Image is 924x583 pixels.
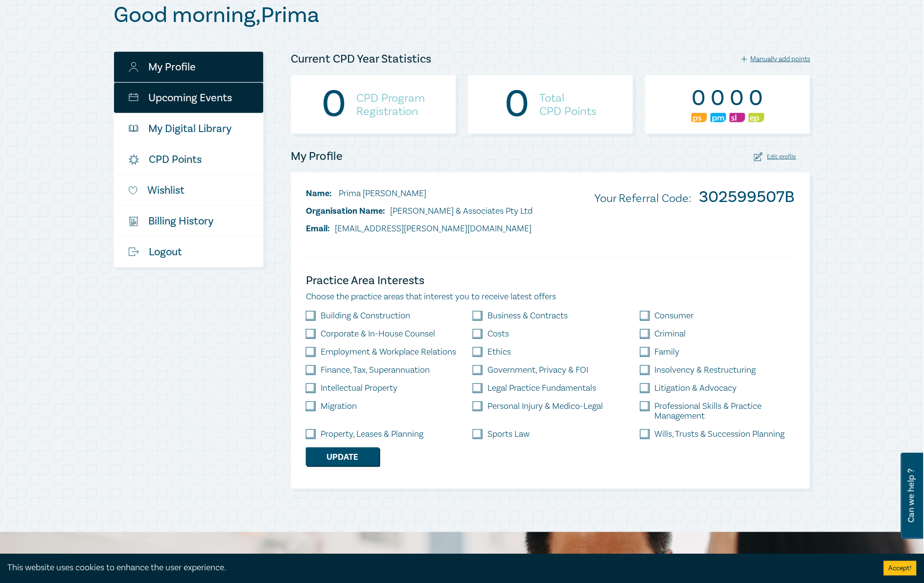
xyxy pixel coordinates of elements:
a: My Digital Library [114,113,263,144]
label: Intellectual Property [321,383,397,393]
div: 0 [749,86,764,111]
div: 0 [505,92,530,117]
a: $Billing History [114,206,263,236]
h4: CPD Program Registration [357,91,425,118]
div: 0 [730,86,745,111]
a: Wishlist [114,175,263,205]
img: Substantive Law [730,113,745,122]
img: Ethics & Professional Responsibility [749,113,764,122]
label: Legal Practice Fundamentals [487,383,596,393]
label: Wills, Trusts & Succession Planning [655,429,785,439]
li: [PERSON_NAME] & Associates Pty Ltd [306,205,532,218]
label: Personal Injury & Medico-Legal [487,402,603,411]
h4: Current CPD Year Statistics [291,51,431,67]
div: 0 [692,86,707,111]
span: Name: [306,188,332,199]
label: Criminal [655,329,686,339]
div: Manually add points [741,55,811,64]
label: Professional Skills & Practice Management [655,402,795,421]
div: Edit profile [754,152,796,161]
label: Finance, Tax, Superannuation [321,365,430,375]
button: Update [306,448,379,466]
strong: 302599507B [699,186,795,207]
h1: Good morning , Prima [114,2,810,28]
span: Your Referral Code: [594,191,692,206]
label: Sports Law [487,429,530,439]
h4: My Profile [291,149,343,164]
tspan: $ [131,218,133,223]
span: Email: [306,223,330,234]
a: Logout [114,237,263,267]
label: Migration [321,402,357,411]
button: Accept cookies [884,561,917,576]
label: Employment & Workplace Relations [321,347,456,357]
label: Family [655,347,680,357]
label: Corporate & In-House Counsel [321,329,435,339]
li: [EMAIL_ADDRESS][PERSON_NAME][DOMAIN_NAME] [306,223,532,235]
span: Organisation Name: [306,205,385,217]
label: Litigation & Advocacy [655,383,737,393]
a: CPD Points [114,144,263,175]
label: Government, Privacy & FOI [487,365,588,375]
div: 0 [711,86,726,111]
label: Property, Leases & Planning [321,429,423,439]
p: Choose the practice areas that interest you to receive latest offers [306,291,795,303]
span: Can we help ? [907,459,916,533]
div: 0 [322,92,347,117]
label: Building & Construction [321,311,410,321]
li: Prima [PERSON_NAME] [306,187,532,200]
label: Costs [487,329,509,339]
label: Consumer [655,311,694,321]
div: This website uses cookies to enhance the user experience. [7,561,869,574]
img: Practice Management & Business Skills [711,113,726,122]
h4: Total CPD Points [539,91,597,118]
label: Insolvency & Restructuring [655,365,756,375]
label: Business & Contracts [487,311,568,321]
label: Ethics [487,347,511,357]
a: My Profile [114,52,263,82]
img: Professional Skills [692,113,707,122]
h4: Practice Area Interests [306,273,795,289]
a: Upcoming Events [114,83,263,113]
